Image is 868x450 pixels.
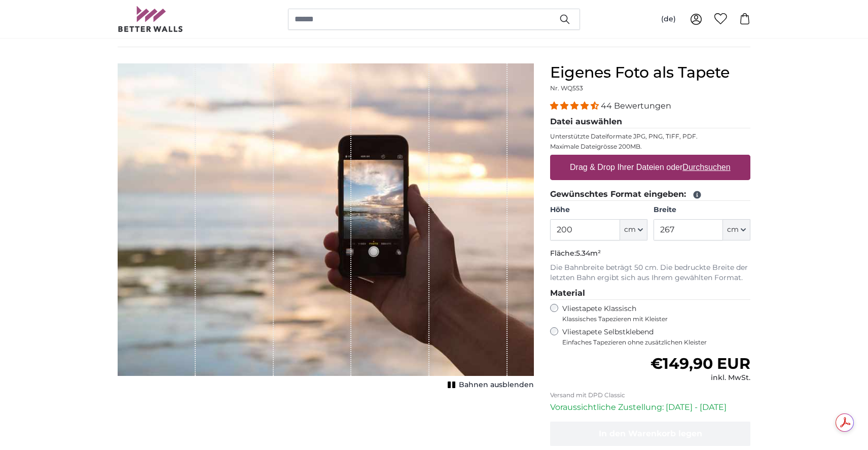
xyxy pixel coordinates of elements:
[550,132,750,141] p: Unterstützte Dateiformate JPG, PNG, TIFF, PDF.
[118,6,184,32] img: Betterwalls
[566,157,735,178] label: Drag & Drop Ihrer Dateien oder
[576,249,601,258] span: 5.34m²
[550,84,583,92] span: Nr. WQ553
[727,225,739,235] span: cm
[650,373,750,383] div: inkl. MwSt.
[620,219,647,240] button: cm
[562,304,742,323] label: Vliestapete Klassisch
[562,338,750,347] span: Einfaches Tapezieren ohne zusätzlichen Kleister
[562,327,750,347] label: Vliestapete Selbstklebend
[550,188,750,201] legend: Gewünschtes Format eingeben:
[723,219,750,240] button: cm
[550,116,750,128] legend: Datei auswählen
[550,391,750,399] p: Versand mit DPD Classic
[550,422,750,446] button: In den Warenkorb legen
[550,401,750,413] p: Voraussichtliche Zustellung: [DATE] - [DATE]
[118,63,534,392] div: 1 of 1
[550,287,750,300] legend: Material
[562,315,742,323] span: Klassisches Tapezieren mit Kleister
[624,225,636,235] span: cm
[683,163,731,171] u: Durchsuchen
[650,354,750,373] span: €149,90 EUR
[653,10,684,28] button: (de)
[599,429,702,438] span: In den Warenkorb legen
[601,101,671,111] span: 44 Bewertungen
[550,205,647,215] label: Höhe
[459,380,534,390] span: Bahnen ausblenden
[550,249,750,259] p: Fläche:
[550,63,750,82] h1: Eigenes Foto als Tapete
[550,101,601,111] span: 4.34 stars
[654,205,750,215] label: Breite
[550,143,750,151] p: Maximale Dateigrösse 200MB.
[445,378,534,392] button: Bahnen ausblenden
[550,263,750,283] p: Die Bahnbreite beträgt 50 cm. Die bedruckte Breite der letzten Bahn ergibt sich aus Ihrem gewählt...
